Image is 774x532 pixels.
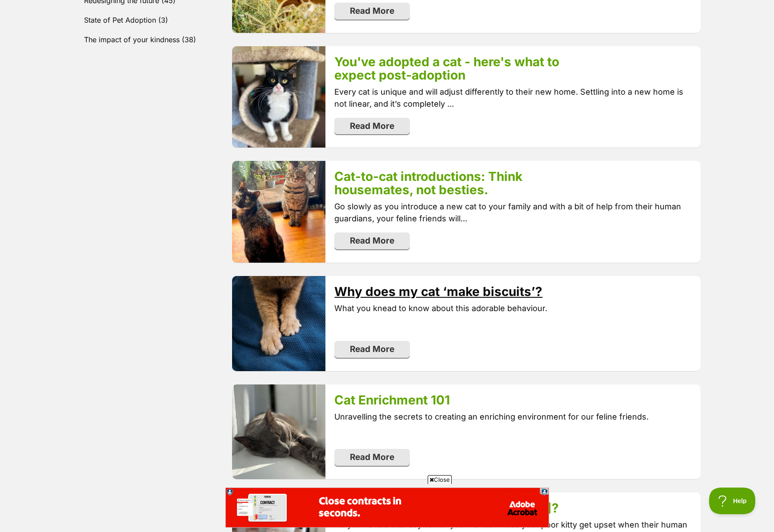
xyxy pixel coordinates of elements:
[334,118,410,135] a: Read More
[232,46,325,148] img: fy6lzdp7cpl7viziqpep.jpg
[334,3,410,20] a: Read More
[334,169,522,197] a: Cat-to-cat introductions: Think housemates, not besties.
[225,488,549,528] iframe: Advertisement
[334,449,410,466] a: Read More
[334,392,450,408] a: Cat Enrichment 101
[334,302,691,314] p: What you knead to know about this adorable behaviour.
[334,411,691,423] p: Unravelling the secrets to creating an enriching environment for our feline friends.
[334,341,410,358] a: Read More
[428,475,452,484] span: Close
[74,11,224,29] a: State of Pet Adoption (3)
[334,232,410,249] a: Read More
[74,30,224,49] a: The impact of your kindness (38)
[334,54,559,83] a: You've adopted a cat - here's what to expect post-adoption
[334,86,691,110] p: Every cat is unique and will adjust differently to their new home. Settling into a new home is no...
[334,200,691,224] p: Go slowly as you introduce a new cat to your family and with a bit of help from their human guard...
[232,276,325,371] img: vq2lqyzsibshh3ta8eqp.jpg
[232,384,325,479] img: qz5px5rhv8xxiqtfmce6.jpg
[232,161,325,263] img: twmg4ld0p4qsqrsq4b58.jpg
[334,284,542,299] a: Why does my cat ‘make biscuits’?
[709,488,756,514] iframe: Help Scout Beacon - Open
